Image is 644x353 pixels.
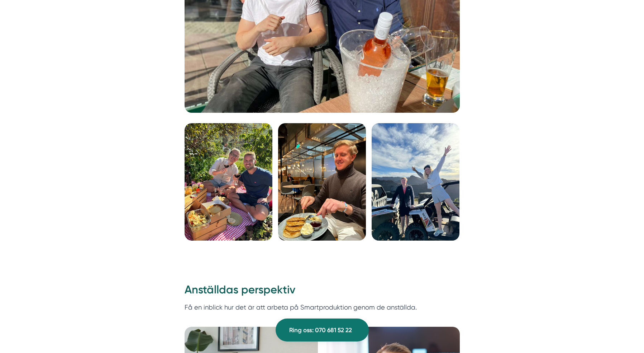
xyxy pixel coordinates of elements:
[185,282,460,302] h2: Anställdas perspektiv
[278,123,366,241] img: Bild på Smartproduktion – företag & webbyråer i Borlänge (Dalarnas län)
[289,325,352,335] span: Ring oss: 070 681 52 22
[372,123,459,241] img: Företagsbild på Smartproduktion – Ett företag i Dalarnas län 2024
[185,302,460,323] p: Få en inblick hur det är att arbeta på Smartproduktion genom de anställda.
[185,123,272,241] img: Företagsbild på Smartproduktion – webbyråer i Dalarnas län
[276,319,369,342] a: Ring oss: 070 681 52 22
